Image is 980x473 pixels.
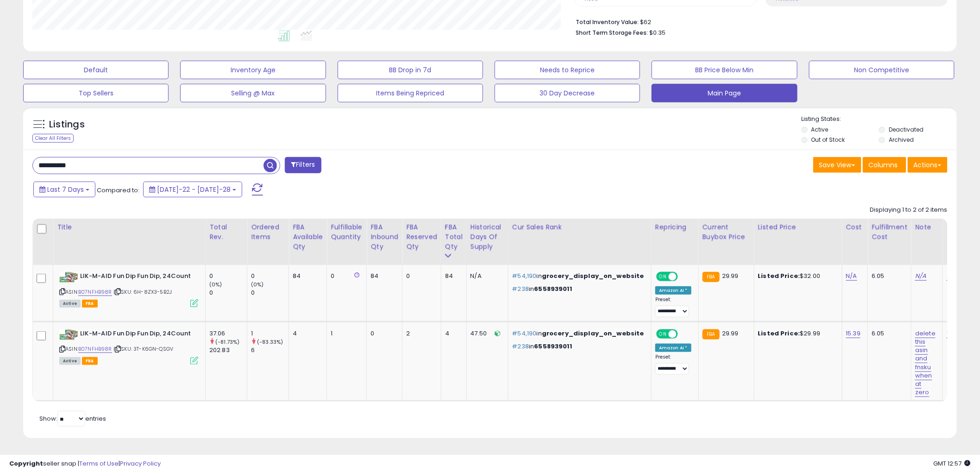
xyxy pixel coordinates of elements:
[889,136,914,144] label: Archived
[285,157,321,173] button: Filters
[758,329,800,338] b: Listed Price:
[80,329,193,341] b: LIK-M-AID Fun Dip Fun Dip, 24Count
[59,329,198,364] div: ASIN:
[811,126,829,133] label: Active
[655,296,691,317] div: Preset:
[649,28,666,37] span: $0.35
[33,182,95,197] button: Last 7 Days
[445,272,459,280] div: 84
[915,271,926,281] a: N/A
[934,459,971,468] span: 2025-08-12 12:57 GMT
[758,271,800,280] b: Listed Price:
[655,286,691,295] div: Amazon AI *
[471,272,501,280] div: N/A
[703,329,720,340] small: FBA
[863,157,906,173] button: Columns
[143,182,242,197] button: [DATE]-22 - [DATE]-28
[47,185,84,194] span: Last 7 Days
[251,346,289,354] div: 6
[251,329,289,338] div: 1
[655,222,695,232] div: Repricing
[79,459,119,468] a: Terms of Use
[576,18,639,26] b: Total Inventory Value:
[534,342,572,351] span: 6558939011
[802,115,957,124] p: Listing States:
[9,460,161,468] div: seller snap | |
[215,338,239,346] small: (-81.73%)
[846,222,864,232] div: Cost
[512,342,644,351] p: in
[23,84,169,102] button: Top Sellers
[209,346,247,354] div: 202.83
[82,300,98,308] span: FBA
[512,342,529,351] span: #238
[180,84,326,102] button: Selling @ Max
[542,329,644,338] span: grocery_display_on_website
[947,271,958,281] a: N/A
[371,222,398,252] div: FBA inbound Qty
[657,330,669,338] span: ON
[113,288,172,296] span: | SKU: 6H-8ZX3-5B2J
[512,329,644,338] p: in
[722,271,739,280] span: 29.99
[157,185,231,194] span: [DATE]-22 - [DATE]-28
[576,16,941,27] li: $62
[947,329,956,338] a: 1.12
[251,289,289,297] div: 0
[180,61,326,79] button: Inventory Age
[495,61,640,79] button: Needs to Reprice
[677,273,691,281] span: OFF
[655,344,691,352] div: Amazon AI *
[846,329,861,338] a: 15.39
[406,222,437,252] div: FBA Reserved Qty
[209,281,222,288] small: (0%)
[872,272,904,280] div: 6.05
[809,61,955,79] button: Non Competitive
[703,272,720,282] small: FBA
[293,329,320,338] div: 4
[512,284,529,293] span: #238
[471,329,501,338] div: 47.50
[889,126,923,133] label: Deactivated
[293,222,323,252] div: FBA Available Qty
[57,222,201,232] div: Title
[9,459,43,468] strong: Copyright
[251,281,264,288] small: (0%)
[512,272,644,280] p: in
[371,272,395,280] div: 84
[78,288,112,296] a: B07NFHB98R
[915,222,939,232] div: Note
[534,284,572,293] span: 6558939011
[872,222,907,242] div: Fulfillment Cost
[251,272,289,280] div: 0
[120,459,161,468] a: Privacy Policy
[512,329,537,338] span: #54,190
[331,272,359,280] div: 0
[445,222,463,252] div: FBA Total Qty
[703,222,750,242] div: Current Buybox Price
[251,222,285,242] div: Ordered Items
[257,338,283,346] small: (-83.33%)
[59,300,81,308] span: All listings currently available for purchase on Amazon
[655,354,691,375] div: Preset:
[471,222,504,252] div: Historical Days Of Supply
[512,222,647,232] div: Cur Sales Rank
[59,329,78,340] img: 51cPofQ7wfL._SL40_.jpg
[23,61,169,79] button: Default
[209,289,247,297] div: 0
[59,272,78,283] img: 51cPofQ7wfL._SL40_.jpg
[758,222,838,232] div: Listed Price
[846,271,857,281] a: N/A
[915,329,936,397] a: delete this asin and fnsku when at zero
[39,414,106,423] span: Show: entries
[331,329,359,338] div: 1
[209,272,247,280] div: 0
[758,272,835,280] div: $32.00
[82,357,98,365] span: FBA
[542,271,644,280] span: grocery_display_on_website
[758,329,835,338] div: $29.99
[652,61,797,79] button: BB Price Below Min
[445,329,459,338] div: 4
[338,84,483,102] button: Items Being Repriced
[406,272,434,280] div: 0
